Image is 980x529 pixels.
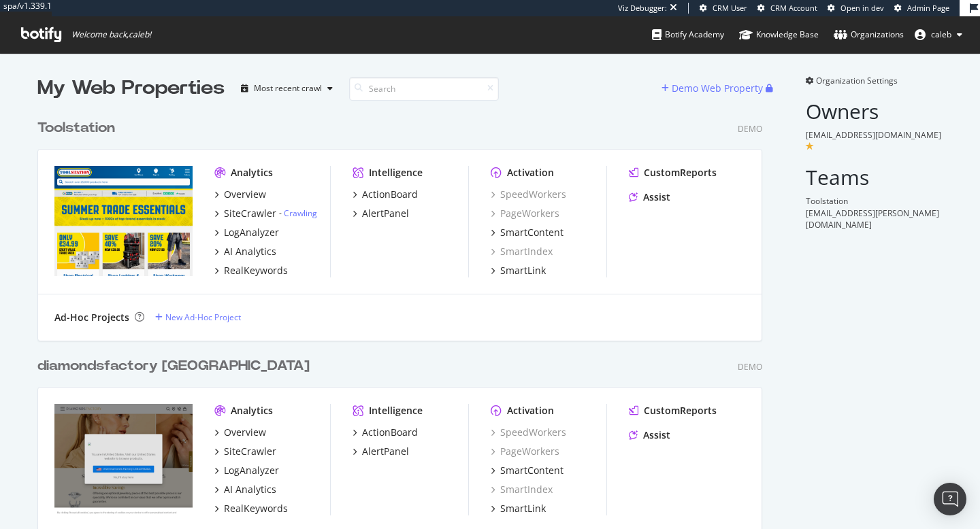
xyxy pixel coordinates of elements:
div: RealKeywords [224,264,288,277]
a: Organizations [834,16,904,53]
a: Knowledge Base [739,16,819,53]
a: Toolstation [37,118,120,138]
a: Overview [214,426,266,439]
a: LogAnalyzer [214,464,279,477]
a: Assist [629,428,670,442]
div: LogAnalyzer [224,226,279,239]
a: SmartIndex [491,245,553,258]
a: SmartIndex [491,483,553,496]
div: Assist [643,190,670,204]
div: New Ad-Hoc Project [165,311,241,323]
div: CustomReports [644,404,717,417]
div: Toolstation [37,118,115,138]
a: ActionBoard [353,188,418,201]
div: ActionBoard [362,426,418,439]
div: Overview [224,188,266,201]
div: SmartContent [500,226,563,239]
span: caleb [931,29,951,40]
div: SmartContent [500,464,563,477]
div: Open Intercom Messenger [934,483,966,515]
div: Toolstation [806,195,943,207]
a: SiteCrawler- Crawling [214,207,317,220]
a: Overview [214,188,266,201]
a: ActionBoard [353,426,418,439]
a: AlertPanel [353,207,409,220]
div: Analytics [231,166,273,180]
span: [EMAIL_ADDRESS][PERSON_NAME][DOMAIN_NAME] [806,207,939,231]
span: Admin Page [907,3,949,13]
div: Demo [738,361,762,373]
a: Demo Web Property [661,82,766,94]
div: Activation [507,166,554,180]
img: Toolstation [54,166,193,276]
a: SmartContent [491,464,563,477]
a: PageWorkers [491,445,559,458]
div: AI Analytics [224,483,276,496]
div: Knowledge Base [739,28,819,41]
div: Organizations [834,28,904,41]
a: SmartLink [491,264,546,277]
a: LogAnalyzer [214,226,279,239]
div: Intelligence [369,166,423,180]
div: ActionBoard [362,188,418,201]
span: Welcome back, caleb ! [71,29,151,40]
div: AlertPanel [362,207,409,220]
div: Intelligence [369,404,423,417]
button: Demo Web Property [661,78,766,99]
div: Analytics [231,404,273,417]
a: SpeedWorkers [491,426,566,439]
a: AlertPanel [353,445,409,458]
div: SmartLink [500,264,546,277]
a: CRM User [700,3,747,14]
a: New Ad-Hoc Project [155,311,241,323]
div: SiteCrawler [224,207,276,220]
div: - [279,207,317,219]
div: AI Analytics [224,245,276,258]
div: SmartLink [500,502,546,515]
div: CustomReports [644,166,717,180]
a: Crawling [284,207,317,219]
span: [EMAIL_ADDRESS][DOMAIN_NAME] [806,129,941,141]
div: diamondsfactory [GEOGRAPHIC_DATA] [37,356,310,376]
div: RealKeywords [224,502,288,515]
a: Botify Academy [652,16,724,53]
a: SmartLink [491,502,546,515]
a: CRM Account [757,3,817,14]
h2: Owners [806,100,943,122]
a: Open in dev [828,3,884,14]
a: PageWorkers [491,207,559,220]
input: Search [349,77,499,101]
div: Most recent crawl [254,84,322,92]
div: SiteCrawler [224,445,276,458]
a: diamondsfactory [GEOGRAPHIC_DATA] [37,356,315,376]
a: CustomReports [629,166,717,180]
a: SmartContent [491,226,563,239]
button: caleb [904,24,973,46]
div: Demo Web Property [672,82,763,95]
a: CustomReports [629,404,717,417]
a: RealKeywords [214,264,288,277]
div: My Web Properties [37,75,225,102]
span: CRM User [713,3,747,13]
a: AI Analytics [214,483,276,496]
div: Overview [224,426,266,439]
div: Activation [507,404,554,417]
a: Admin Page [894,3,949,14]
div: Ad-Hoc Projects [54,311,129,324]
a: Assist [629,190,670,204]
a: SpeedWorkers [491,188,566,201]
h2: Teams [806,166,943,188]
div: LogAnalyzer [224,464,279,477]
div: Demo [738,123,762,135]
span: CRM Account [770,3,817,13]
a: AI Analytics [214,245,276,258]
button: Most recent crawl [235,78,338,99]
div: Botify Academy [652,28,724,41]
div: AlertPanel [362,445,409,458]
span: Open in dev [840,3,884,13]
